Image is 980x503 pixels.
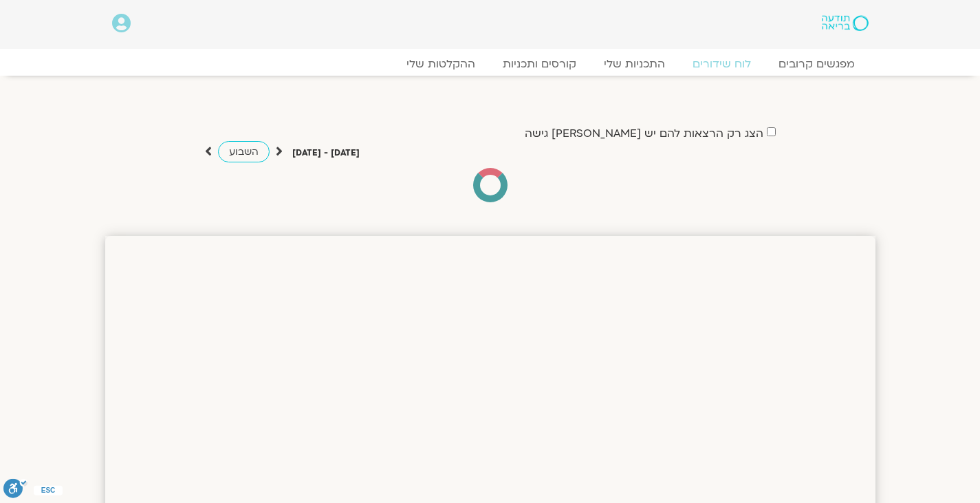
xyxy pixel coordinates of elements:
a: לוח שידורים [679,57,765,71]
span: השבוע [229,145,259,158]
a: השבוע [218,141,270,162]
a: קורסים ותכניות [489,57,590,71]
a: התכניות שלי [590,57,679,71]
a: ההקלטות שלי [393,57,489,71]
label: הצג רק הרצאות להם יש [PERSON_NAME] גישה [525,127,763,140]
nav: Menu [112,57,869,71]
p: [DATE] - [DATE] [292,146,360,160]
a: מפגשים קרובים [765,57,869,71]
